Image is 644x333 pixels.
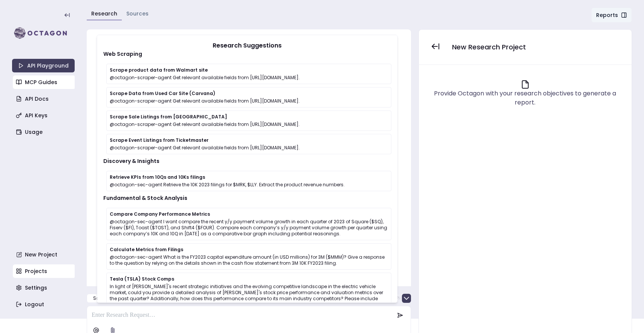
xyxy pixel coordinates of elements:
[434,89,616,107] div: Provide Octagon with your research objectives to generate a report.
[110,182,388,188] p: @octagon-sec-agent Retrieve the 10K 2023 filings for $MRK, $LLY. Extract the product revenue numb...
[13,298,75,311] a: Logout
[87,294,191,303] button: Scrape product data from Walmart site
[13,92,75,106] a: API Docs
[103,157,391,165] p: Discovery & Insights
[12,59,75,72] a: API Playground
[110,174,388,180] p: Retrieve KPIs from 10Qs and 10Ks filings
[110,75,388,81] p: @octagon-scraper-agent Get relevant available fields from [URL][DOMAIN_NAME].
[13,248,75,261] a: New Project
[110,145,388,151] p: @octagon-scraper-agent Get relevant available fields from [URL][DOMAIN_NAME].
[91,10,117,17] a: Research
[13,281,75,295] a: Settings
[446,39,532,55] button: New Research Project
[110,98,388,104] p: @octagon-scraper-agent Get relevant available fields from [URL][DOMAIN_NAME].
[110,247,388,253] p: Calculate Metrics from Filings
[12,26,75,41] img: logo-rect-yK7x_WSZ.svg
[110,211,388,217] p: Compare Company Performance Metrics
[110,67,388,73] p: Scrape product data from Walmart site
[103,194,391,202] p: Fundamental & Stock Analysis
[103,41,391,50] p: Research Suggestions
[110,219,388,237] p: @octagon-sec-agent I want compare the recent y/y payment volume growth in each quarter of 2023 of...
[13,264,75,278] a: Projects
[13,109,75,122] a: API Keys
[591,8,632,23] button: Reports
[110,137,388,143] p: Scrape Event Listings from Ticketmaster
[126,10,149,17] a: Sources
[110,284,388,308] p: In light of [PERSON_NAME]'s recent strategic initiatives and the evolving competitive landscape i...
[13,75,75,89] a: MCP Guides
[13,125,75,139] a: Usage
[110,91,388,97] p: Scrape Data from Used Car Site (Carvana)
[110,254,388,266] p: @octagon-sec-agent What is the FY2023 capital expenditure amount (in USD millions) for 3M ($MMM)?...
[110,121,388,127] p: @octagon-scraper-agent Get relevant available fields from [URL][DOMAIN_NAME].
[110,114,388,120] p: Scrape Sale Listings from [GEOGRAPHIC_DATA]
[110,276,388,282] p: Tesla (TSLA) Stock Comps
[103,50,391,58] p: Web Scraping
